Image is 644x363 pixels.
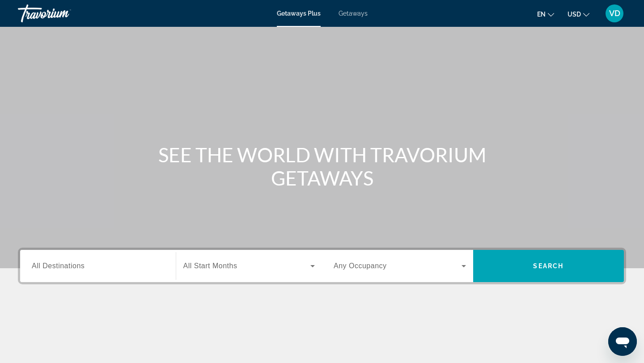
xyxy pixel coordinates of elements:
[339,10,368,17] a: Getaways
[20,250,624,282] div: Search widget
[568,8,589,21] button: Change currency
[183,262,237,270] span: All Start Months
[537,8,554,21] button: Change language
[568,11,581,18] span: USD
[334,262,387,270] span: Any Occupancy
[608,327,637,356] iframe: Button to launch messaging window
[473,250,624,282] button: Search
[537,11,546,18] span: en
[32,262,85,270] span: All Destinations
[533,262,563,270] span: Search
[154,143,490,190] h1: SEE THE WORLD WITH TRAVORIUM GETAWAYS
[609,9,620,18] span: VD
[603,4,626,23] button: User Menu
[277,10,321,17] a: Getaways Plus
[18,2,107,25] a: Travorium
